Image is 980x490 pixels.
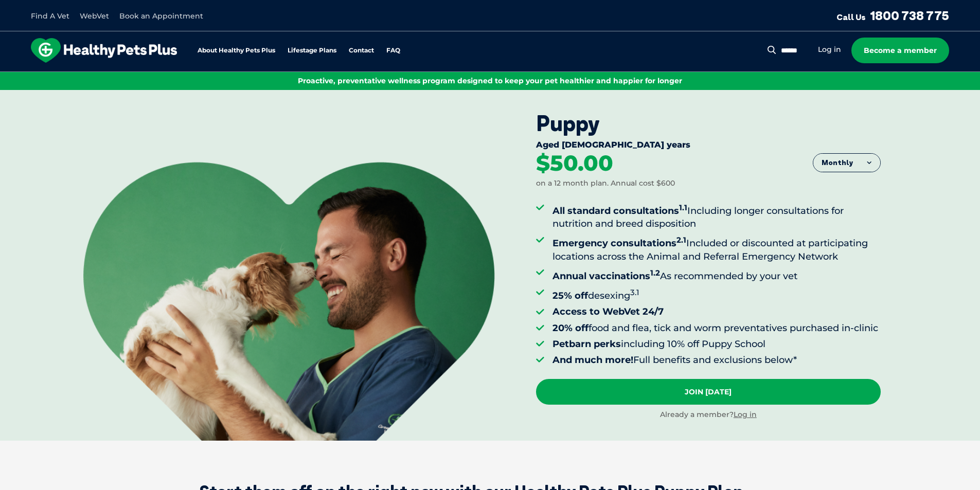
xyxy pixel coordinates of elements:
[349,47,374,54] a: Contact
[553,233,881,263] li: Included or discounted at participating locations across the Animal and Referral Emergency Network
[630,287,639,297] sup: 3.1
[553,266,881,283] li: As recommended by your vet
[553,290,588,301] strong: 25% off
[851,38,949,63] a: Become a member
[553,322,881,335] li: food and flea, tick and worm preventatives purchased in-clinic
[386,47,400,54] a: FAQ
[553,338,621,350] strong: Petbarn perks
[836,8,949,23] a: Call Us1800 738 775
[536,410,881,420] div: Already a member?
[765,45,778,55] button: Search
[813,154,880,172] button: Monthly
[536,140,881,152] div: Aged [DEMOGRAPHIC_DATA] years
[536,152,613,175] div: $50.00
[553,205,687,216] strong: All standard consultations
[676,235,686,245] sup: 2.1
[83,162,495,441] img: <br /> <b>Warning</b>: Undefined variable $title in <b>/var/www/html/current/codepool/wp-content/...
[80,11,109,21] a: WebVet
[650,268,660,278] sup: 1.2
[536,111,881,136] div: Puppy
[553,270,660,282] strong: Annual vaccinations
[553,322,589,334] strong: 20% off
[553,201,881,230] li: Including longer consultations for nutrition and breed disposition
[536,178,675,189] div: on a 12 month plan. Annual cost $600
[553,354,633,366] strong: And much more!
[553,338,881,351] li: including 10% off Puppy School
[536,379,881,405] a: Join [DATE]
[836,12,866,22] span: Call Us
[31,11,69,21] a: Find A Vet
[553,354,881,367] li: Full benefits and exclusions below*
[298,76,682,85] span: Proactive, preventative wellness program designed to keep your pet healthier and happier for longer
[288,47,336,54] a: Lifestage Plans
[734,410,757,419] a: Log in
[553,238,686,249] strong: Emergency consultations
[31,38,177,63] img: hpp-logo
[818,45,841,55] a: Log in
[119,11,203,21] a: Book an Appointment
[553,286,881,302] li: desexing
[679,203,687,212] sup: 1.1
[553,306,664,317] strong: Access to WebVet 24/7
[198,47,275,54] a: About Healthy Pets Plus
